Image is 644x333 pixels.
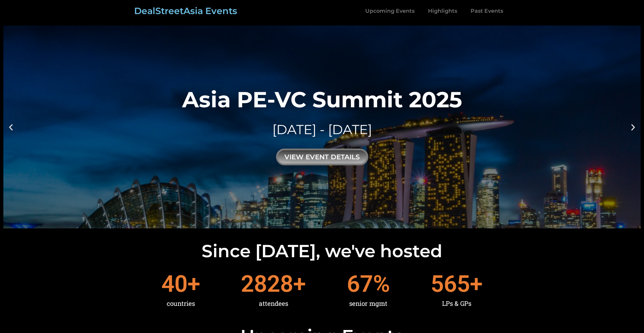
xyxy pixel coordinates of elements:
span: Go to slide 1 [318,222,320,224]
div: [DATE] - [DATE] [182,120,462,139]
div: LPs & GPs [431,295,483,312]
a: DealStreetAsia Events [134,5,237,16]
span: + [187,272,200,295]
span: 40 [161,272,187,295]
div: view event details [276,149,368,165]
div: Next slide [629,123,637,131]
div: attendees [241,295,306,312]
div: Previous slide [7,123,15,131]
span: + [470,272,483,295]
span: + [293,272,306,295]
h2: Since [DATE], we've hosted [3,242,641,260]
span: % [373,272,390,295]
div: Asia PE-VC Summit 2025 [182,89,462,110]
a: Asia PE-VC Summit 2025[DATE] - [DATE]view event details [3,25,641,228]
a: Past Events [464,3,510,19]
a: Highlights [421,3,464,19]
span: 67 [347,272,373,295]
a: Upcoming Events [359,3,421,19]
span: Go to slide 2 [324,222,326,224]
div: countries [161,295,200,312]
span: 565 [431,272,470,295]
div: senior mgmt [347,295,390,312]
span: 2828 [241,272,293,295]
